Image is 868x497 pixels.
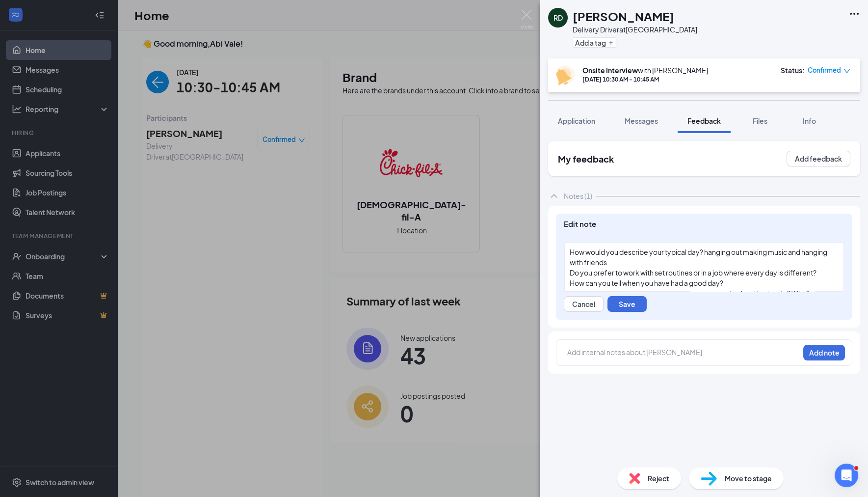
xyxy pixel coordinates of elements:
[558,153,614,165] h2: My feedback
[570,289,810,298] span: When you get ready for work, what do you pay particular attention to? Why?
[753,116,767,125] span: Files
[548,190,560,202] svg: ChevronUp
[570,248,828,267] span: How would you describe your typical day? hanging out making music and hanging with friends
[648,473,669,484] span: Reject
[582,65,708,75] div: with [PERSON_NAME]
[808,65,841,75] span: Confirmed
[573,8,674,25] h1: [PERSON_NAME]
[835,464,858,487] iframe: Intercom live chat
[558,116,595,125] span: Application
[564,296,604,312] button: Cancel
[843,68,850,75] span: down
[608,40,614,46] svg: Plus
[803,345,845,360] button: Add note
[573,37,616,48] button: PlusAdd a tag
[787,151,850,166] button: Add feedback
[556,214,852,234] h2: Edit note
[803,116,816,125] span: Info
[582,75,708,83] div: [DATE] 10:30 AM - 10:45 AM
[570,268,816,277] span: Do you prefer to work with set routines or in a job where every day is different?
[573,25,697,34] div: Delivery Driver at [GEOGRAPHIC_DATA]
[582,66,638,75] b: Onsite Interview
[725,473,772,484] span: Move to stage
[781,65,805,75] div: Status :
[553,13,563,23] div: RD
[564,191,592,201] div: Notes (1)
[687,116,721,125] span: Feedback
[848,8,860,20] svg: Ellipses
[607,296,647,312] button: Save
[625,116,658,125] span: Messages
[570,278,723,287] span: How can you tell when you have had a good day?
